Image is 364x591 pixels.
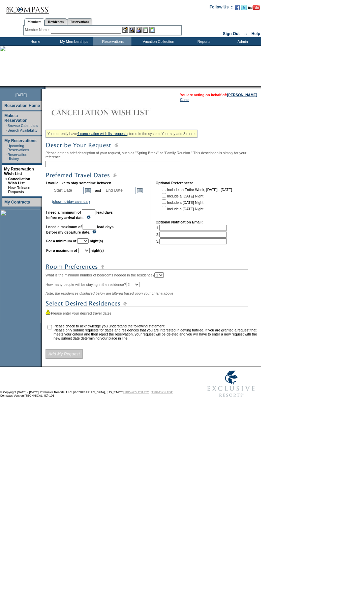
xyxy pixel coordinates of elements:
[235,5,240,10] img: Become our fan on Facebook
[16,93,27,97] span: [DATE]
[45,263,248,271] img: subTtlRoomPreferences.gif
[45,309,260,315] div: Please enter your desired travel dates
[241,5,247,10] img: Follow us on Twitter
[160,186,232,215] td: Include an Entire Week, [DATE] - [DATE] Include a [DATE] Night Include a [DATE] Night Include a [...
[7,144,29,152] a: Upcoming Reservations
[54,37,93,46] td: My Memberships
[93,37,131,46] td: Reservations
[45,130,198,138] div: You currently have stored in the system. You may add 8 more.
[156,232,227,238] td: 2.
[54,324,259,340] td: Please check to acknowledge you understand the following statement: Please only submit requests f...
[44,18,67,25] a: Residences
[52,187,84,194] input: Date format: M/D/Y. Shortcut keys: [T] for Today. [UP] or [.] for Next Day. [DOWN] or [,] for Pre...
[129,27,135,33] img: View
[46,225,114,234] b: lead days before my departure date.
[235,7,240,11] a: Become our fan on Facebook
[4,103,40,108] a: Reservation Home
[4,167,34,176] a: My Reservation Wish List
[210,4,234,12] td: Follow Us ::
[91,248,104,252] b: night(s)
[136,27,142,33] img: Impersonate
[67,18,92,25] a: Reservations
[8,186,30,194] a: New Release Requests
[248,5,260,10] img: Subscribe to our YouTube Channel
[5,177,7,181] b: »
[156,238,227,244] td: 3.
[156,220,203,224] b: Optional Notification Email:
[244,31,247,36] span: ::
[8,177,30,185] a: Cancellation Wish List
[222,37,261,46] td: Admin
[43,86,45,89] img: promoShadowLeftCorner.gif
[180,93,257,97] span: You are acting on behalf of:
[223,31,240,36] a: Sign Out
[45,309,51,315] img: icon_alert2.gif
[90,239,103,243] b: night(s)
[84,187,92,194] a: Open the calendar popup.
[25,27,51,33] div: Member Name:
[87,215,91,219] img: questionMark_lightBlue.gif
[6,128,7,132] td: ·
[6,124,7,128] td: ·
[45,291,173,295] span: Note: the residences displayed below are filtered based upon your criteria above
[15,37,54,46] td: Home
[46,210,81,214] b: I need a minimum of
[149,27,155,33] img: b_calculator.gif
[4,138,36,143] a: My Reservations
[184,37,222,46] td: Reports
[180,98,189,102] a: Clear
[92,230,96,234] img: questionMark_lightBlue.gif
[251,31,260,36] a: Help
[248,7,260,11] a: Subscribe to our YouTube Channel
[143,27,148,33] img: Reservations
[4,113,28,123] a: Make a Reservation
[46,225,82,229] b: I need a maximum of
[45,106,180,119] img: Cancellation Wish List
[201,367,261,401] img: Exclusive Resorts
[124,391,149,394] a: PRIVACY POLICY
[131,37,184,46] td: Vacation Collection
[52,199,90,204] a: (show holiday calendar)
[156,225,227,231] td: 1.
[156,181,193,185] b: Optional Preferences:
[7,128,37,132] a: Search Availability
[152,391,173,394] a: TERMS OF USE
[45,127,260,359] div: Please enter a brief description of your request, such as "Spring Break" or "Family Reunion." Thi...
[241,7,247,11] a: Follow us on Twitter
[4,200,30,205] a: My Contracts
[6,153,7,161] td: ·
[45,349,83,359] input: Add My Request
[94,186,102,195] td: and
[24,18,45,26] a: Members
[46,239,76,243] b: For a minimum of
[46,248,77,252] b: For a maximum of
[104,187,135,194] input: Date format: M/D/Y. Shortcut keys: [T] for Today. [UP] or [.] for Next Day. [DOWN] or [,] for Pre...
[5,186,7,194] td: ·
[77,132,127,136] a: 4 cancellation wish list requests
[46,181,111,185] b: I would like to stay sometime between
[7,153,27,161] a: Reservation History
[136,187,144,194] a: Open the calendar popup.
[45,86,46,89] img: blank.gif
[7,124,38,128] a: Browse Calendars
[46,210,113,220] b: lead days before my arrival date.
[227,93,257,97] a: [PERSON_NAME]
[6,144,7,152] td: ·
[122,27,128,33] img: b_edit.gif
